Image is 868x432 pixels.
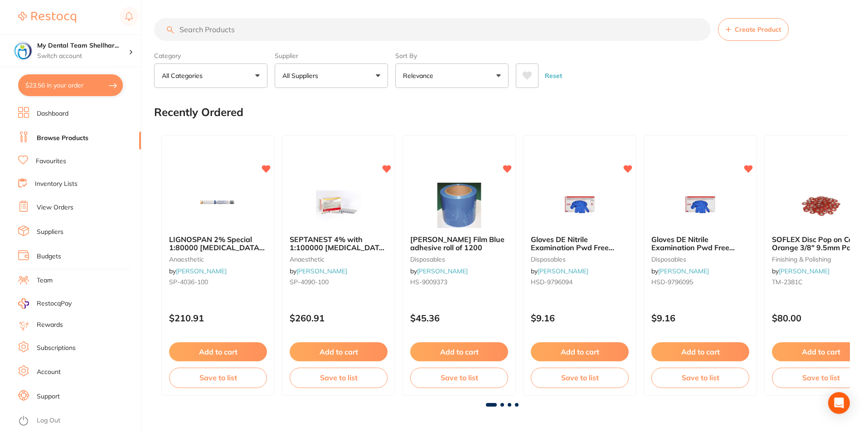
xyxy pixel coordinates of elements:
b: Gloves DE Nitrile Examination Pwd Free Small Box 200 [531,235,629,252]
button: Add to cart [169,342,267,361]
button: Save to list [169,368,267,388]
img: HENRY SCHEIN Barrier Film Blue adhesive roll of 1200 [430,183,489,228]
p: $45.36 [410,313,508,323]
button: Save to list [651,368,749,388]
span: RestocqPay [37,299,72,308]
small: SP-4090-100 [290,278,388,286]
div: Open Intercom Messenger [828,392,850,414]
span: by [651,267,709,275]
button: Log Out [18,414,138,428]
a: Browse Products [37,134,88,143]
a: Log Out [37,416,60,425]
button: Create Product [718,18,789,41]
a: [PERSON_NAME] [296,267,347,275]
p: $210.91 [169,313,267,323]
img: Restocq Logo [18,12,76,23]
img: Gloves DE Nitrile Examination Pwd Free Small Box 200 [550,183,609,228]
button: Add to cart [410,342,508,361]
small: HSD-9796094 [531,278,629,286]
span: by [169,267,227,275]
span: by [290,267,347,275]
img: SOFLEX Disc Pop on Coarse Orange 3/8" 9.5mm Pack of 85 [791,183,850,228]
span: by [410,267,468,275]
button: Save to list [290,368,388,388]
span: by [772,267,829,275]
h2: Recently Ordered [154,106,243,119]
p: Switch account [37,52,129,61]
a: [PERSON_NAME] [176,267,227,275]
button: Save to list [410,368,508,388]
a: Team [37,276,53,285]
small: anaesthetic [169,256,267,263]
button: Add to cart [651,342,749,361]
a: [PERSON_NAME] [538,267,588,275]
label: Supplier [275,52,388,60]
button: Relevance [395,63,509,88]
small: disposables [531,256,629,263]
a: [PERSON_NAME] [779,267,829,275]
button: Reset [542,63,565,88]
a: Support [37,392,60,401]
input: Search Products [154,18,711,41]
p: Relevance [403,71,437,80]
small: HSD-9796095 [651,278,749,286]
span: Create Product [735,26,781,33]
b: Gloves DE Nitrile Examination Pwd Free Medium Box 200 [651,235,749,252]
a: Rewards [37,320,63,330]
a: [PERSON_NAME] [417,267,468,275]
a: View Orders [37,203,73,212]
a: Subscriptions [37,344,76,353]
p: All Categories [162,71,206,80]
small: SP-4036-100 [169,278,267,286]
a: Restocq Logo [18,7,76,28]
a: Account [37,368,61,377]
h4: My Dental Team Shellharbour [37,41,129,50]
span: by [531,267,588,275]
img: Gloves DE Nitrile Examination Pwd Free Medium Box 200 [671,183,730,228]
p: All Suppliers [282,71,322,80]
a: Budgets [37,252,61,261]
button: $23.56 in your order [18,74,123,96]
small: disposables [651,256,749,263]
small: disposables [410,256,508,263]
button: All Categories [154,63,267,88]
b: HENRY SCHEIN Barrier Film Blue adhesive roll of 1200 [410,235,508,252]
a: Suppliers [37,228,63,237]
button: Add to cart [290,342,388,361]
button: All Suppliers [275,63,388,88]
a: Inventory Lists [35,180,78,189]
a: RestocqPay [18,298,72,309]
small: HS-9009373 [410,278,508,286]
label: Category [154,52,267,60]
label: Sort By [395,52,509,60]
a: Dashboard [37,109,68,118]
a: [PERSON_NAME] [658,267,709,275]
img: SEPTANEST 4% with 1:100000 adrenalin 2.2ml 2xBox 50 GOLD [309,183,368,228]
b: SEPTANEST 4% with 1:100000 adrenalin 2.2ml 2xBox 50 GOLD [290,235,388,252]
a: Favourites [36,157,66,166]
p: $9.16 [651,313,749,323]
img: LIGNOSPAN 2% Special 1:80000 adrenalin 2.2ml 2xBox 50 Blue [189,183,247,228]
small: anaesthetic [290,256,388,263]
p: $9.16 [531,313,629,323]
b: LIGNOSPAN 2% Special 1:80000 adrenalin 2.2ml 2xBox 50 Blue [169,235,267,252]
img: RestocqPay [18,298,29,309]
img: My Dental Team Shellharbour [14,42,32,60]
p: $260.91 [290,313,388,323]
button: Add to cart [531,342,629,361]
button: Save to list [531,368,629,388]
